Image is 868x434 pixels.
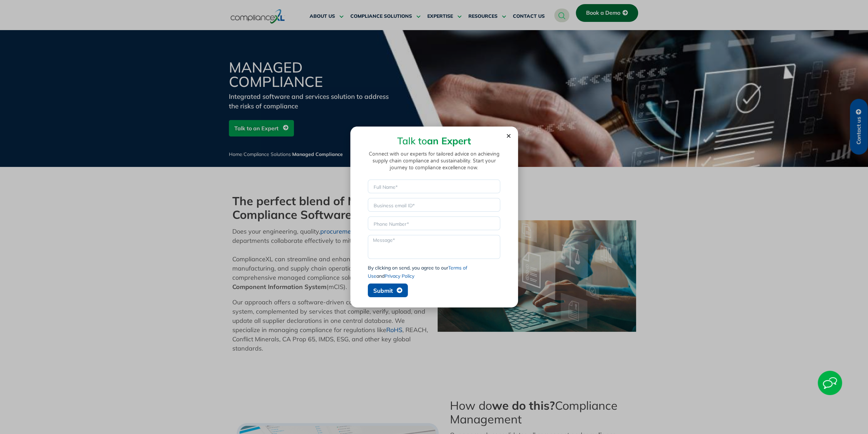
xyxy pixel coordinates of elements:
input: Business email ID* [368,198,500,212]
button: Submit [368,284,408,297]
h2: Talk to [364,136,504,146]
img: Start Chat [818,371,842,395]
strong: an Expert [427,135,471,147]
span: Submit [373,288,393,293]
input: Only numbers and phone characters (#, -, *, etc) are accepted. [368,216,500,230]
a: Close [506,133,511,139]
a: Privacy Policy [385,273,414,279]
input: Full Name* [368,180,500,193]
p: Connect with our experts for tailored advice on achieving supply chain compliance and sustainabil... [364,151,504,171]
div: By clicking on send, you agree to our and [368,264,500,280]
